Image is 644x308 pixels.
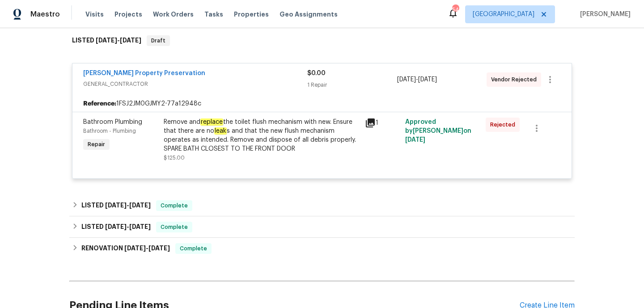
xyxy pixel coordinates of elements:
[105,224,151,230] span: -
[153,10,194,19] span: Work Orders
[83,70,205,76] a: [PERSON_NAME] Property Preservation
[83,99,116,108] b: Reference:
[490,120,519,129] span: Rejected
[85,10,104,19] span: Visits
[69,26,575,55] div: LISTED [DATE]-[DATE]Draft
[452,5,458,14] div: 54
[148,36,169,45] span: Draft
[418,76,437,83] span: [DATE]
[307,70,326,76] span: $0.00
[96,37,141,43] span: -
[204,11,223,17] span: Tasks
[105,202,151,208] span: -
[129,202,151,208] span: [DATE]
[114,10,142,19] span: Projects
[164,155,185,160] span: $125.00
[83,119,142,125] span: Bathroom Plumbing
[397,76,416,83] span: [DATE]
[200,118,223,126] em: replace
[157,201,191,210] span: Complete
[397,75,437,84] span: -
[234,10,269,19] span: Properties
[405,137,425,143] span: [DATE]
[280,10,338,19] span: Geo Assignments
[69,238,575,259] div: RENOVATION [DATE]-[DATE]Complete
[164,118,360,153] div: Remove and the toilet flush mechanism with new. Ensure that there are no s and that the new flush...
[69,216,575,238] div: LISTED [DATE]-[DATE]Complete
[72,96,572,112] div: 1FSJ2JM0GJMY2-77a12948c
[365,118,400,128] div: 1
[81,243,170,254] h6: RENOVATION
[405,119,471,143] span: Approved by [PERSON_NAME] on
[124,245,146,251] span: [DATE]
[576,10,631,19] span: [PERSON_NAME]
[83,80,307,89] span: GENERAL_CONTRACTOR
[84,140,109,149] span: Repair
[30,10,60,19] span: Maestro
[96,37,117,43] span: [DATE]
[81,200,151,211] h6: LISTED
[72,35,141,46] h6: LISTED
[81,222,151,232] h6: LISTED
[307,80,397,89] div: 1 Repair
[148,245,170,251] span: [DATE]
[69,195,575,216] div: LISTED [DATE]-[DATE]Complete
[83,128,136,134] span: Bathroom - Plumbing
[176,244,211,253] span: Complete
[105,224,127,230] span: [DATE]
[473,10,534,19] span: [GEOGRAPHIC_DATA]
[120,37,141,43] span: [DATE]
[124,245,170,251] span: -
[214,127,227,135] em: leak
[157,223,191,232] span: Complete
[129,224,151,230] span: [DATE]
[491,75,540,84] span: Vendor Rejected
[105,202,127,208] span: [DATE]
